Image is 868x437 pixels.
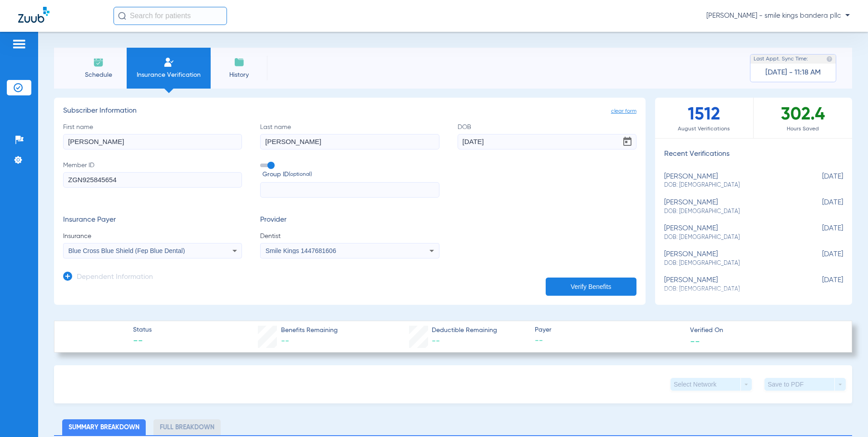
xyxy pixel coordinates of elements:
[798,250,843,267] span: [DATE]
[535,335,682,347] span: --
[664,199,798,215] div: [PERSON_NAME]
[77,273,153,282] h3: Dependent Information
[798,199,843,215] span: [DATE]
[260,123,439,149] label: Last name
[133,325,152,335] span: Status
[281,326,338,335] span: Benefits Remaining
[234,57,245,68] img: History
[458,123,636,149] label: DOB
[69,247,185,254] span: Blue Cross Blue Shield (Fep Blue Dental)
[611,107,636,116] span: clear form
[664,181,798,189] span: DOB: [DEMOGRAPHIC_DATA]
[798,276,843,293] span: [DATE]
[754,98,852,138] div: 302.4
[765,68,821,77] span: [DATE] - 11:18 AM
[432,326,497,335] span: Deductible Remaining
[133,335,152,348] span: --
[18,7,49,23] img: Zuub Logo
[618,133,636,151] button: Open calendar
[289,170,312,179] small: (optional)
[754,55,808,64] span: Last Appt. Sync Time:
[77,70,120,79] span: Schedule
[655,124,753,134] span: August Verifications
[535,325,682,335] span: Payer
[63,232,242,241] span: Insurance
[655,150,852,159] h3: Recent Verifications
[63,172,242,188] input: Member ID
[664,276,798,293] div: [PERSON_NAME]
[133,70,204,79] span: Insurance Verification
[546,278,636,296] button: Verify Benefits
[664,233,798,242] span: DOB: [DEMOGRAPHIC_DATA]
[281,337,289,345] span: --
[118,12,126,20] img: Search Icon
[153,419,221,435] li: Full Breakdown
[664,285,798,293] span: DOB: [DEMOGRAPHIC_DATA]
[664,259,798,268] span: DOB: [DEMOGRAPHIC_DATA]
[690,336,700,346] span: --
[266,247,336,254] span: Smile Kings 1447681606
[690,326,838,335] span: Verified On
[655,98,754,138] div: 1512
[63,134,242,149] input: First name
[706,11,850,20] span: [PERSON_NAME] - smile kings bandera pllc
[798,224,843,241] span: [DATE]
[62,419,146,435] li: Summary Breakdown
[432,337,440,345] span: --
[260,134,439,149] input: Last name
[63,216,242,225] h3: Insurance Payer
[163,57,174,68] img: Manual Insurance Verification
[458,134,636,149] input: DOBOpen calendar
[754,124,852,134] span: Hours Saved
[664,250,798,267] div: [PERSON_NAME]
[63,107,636,116] h3: Subscriber Information
[260,232,439,241] span: Dentist
[798,173,843,189] span: [DATE]
[113,7,227,25] input: Search for patients
[664,173,798,189] div: [PERSON_NAME]
[12,39,26,50] img: hamburger-icon
[63,161,242,198] label: Member ID
[664,224,798,241] div: [PERSON_NAME]
[262,170,439,179] span: Group ID
[826,56,833,62] img: last sync help info
[664,208,798,216] span: DOB: [DEMOGRAPHIC_DATA]
[260,216,439,225] h3: Provider
[823,393,868,437] iframe: Chat Widget
[93,57,104,68] img: Schedule
[63,123,242,149] label: First name
[217,70,261,79] span: History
